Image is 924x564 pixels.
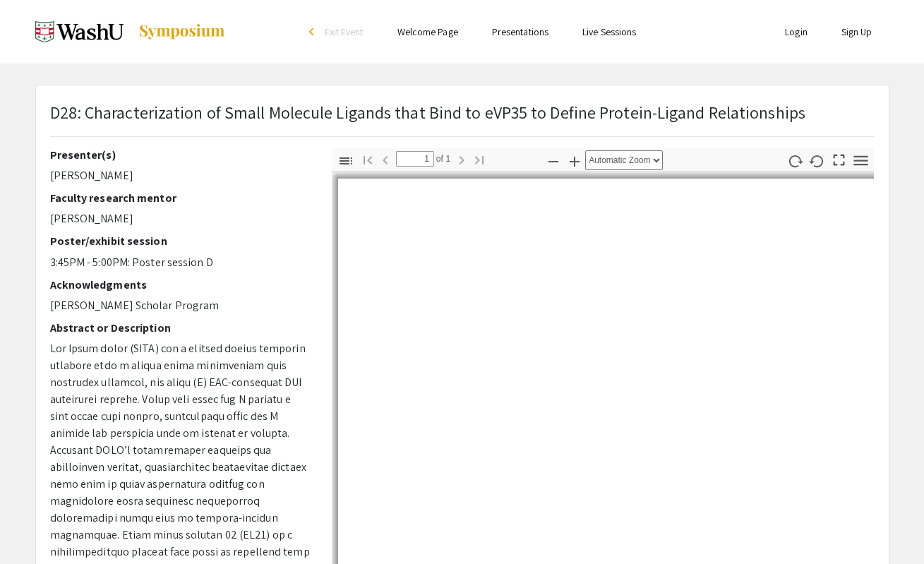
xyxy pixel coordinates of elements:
h2: Faculty research mentor [50,191,311,205]
button: Zoom Out [541,150,565,171]
h2: Abstract or Description [50,321,311,335]
img: Spring 2025 Undergraduate Research Symposium [35,14,124,49]
a: Presentations [492,25,548,38]
button: Toggle Sidebar [334,150,358,171]
button: Go to First Page [356,149,380,169]
a: Login [785,25,808,38]
button: Zoom In [563,150,587,171]
button: Go to Last Page [467,149,491,169]
button: Tools [848,150,872,171]
a: Spring 2025 Undergraduate Research Symposium [35,14,226,49]
p: [PERSON_NAME] [50,167,311,184]
span: of 1 [434,151,451,167]
button: Next Page [450,149,474,169]
a: Sign Up [841,25,872,38]
img: Symposium by ForagerOne [138,23,226,40]
button: Switch to Presentation Mode [827,148,851,169]
button: Rotate Clockwise [783,150,807,171]
h2: Poster/exhibit session [50,234,311,248]
select: Zoom [585,150,663,170]
p: [PERSON_NAME] Scholar Program [50,297,311,314]
h2: Acknowledgments [50,278,311,292]
a: Live Sessions [582,25,636,38]
input: Page [396,151,434,167]
p: D28: Characterization of Small Molecule Ligands that Bind to eVP35 to Define Protein-Ligand Relat... [50,100,806,125]
h2: Presenter(s) [50,148,311,162]
span: Exit Event [325,25,364,38]
div: arrow_back_ios [309,28,318,36]
p: 3:45PM - 5:00PM: Poster session D [50,254,311,271]
button: Rotate Counterclockwise [805,150,829,171]
p: [PERSON_NAME] [50,210,311,227]
a: Welcome Page [397,25,458,38]
button: Previous Page [373,149,397,169]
